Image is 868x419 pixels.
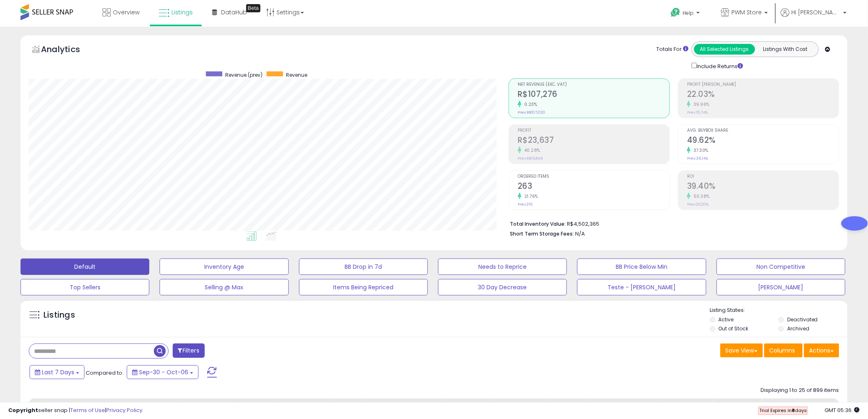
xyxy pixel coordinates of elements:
div: [PERSON_NAME] [498,402,547,410]
span: Net Revenue (Exc. VAT) [518,82,669,87]
span: Revenue (prev) [225,71,263,78]
b: 8 [792,407,795,414]
div: Displaying 1 to 25 of 899 items [761,387,839,394]
b: Total Inventory Value: [510,220,566,227]
div: Cost (Exc. VAT) [283,402,325,419]
span: Last 7 Days [42,368,74,376]
span: DataHub [221,8,247,16]
span: Sep-30 - Oct-06 [139,368,188,376]
span: Ordered Items [518,174,669,179]
button: 30 Day Decrease [438,279,567,295]
a: Privacy Policy [106,406,142,414]
small: 21.76% [521,193,538,199]
button: Default [21,259,149,275]
button: Actions [804,343,839,357]
small: 39.96% [691,101,710,108]
li: R$4,502,365 [510,218,833,228]
small: 50.38% [691,193,710,199]
button: Needs to Reprice [438,259,567,275]
button: Selling @ Max [160,279,288,295]
span: PWM Store [732,8,762,16]
label: Active [719,316,734,323]
button: All Selected Listings [694,44,755,55]
span: Columns [770,346,795,355]
span: ROI [687,174,839,179]
strong: Copyright [8,406,38,414]
span: Trial Expires in days [759,407,807,414]
div: Min Price [449,402,491,410]
a: Help [665,1,708,27]
span: Revenue [286,71,307,78]
h2: 22.03% [687,89,839,101]
p: Listing States: [710,307,847,314]
small: Prev: R$107,030 [518,110,545,115]
div: Fulfillment Cost [332,402,364,419]
div: Title [50,402,178,410]
div: Current Buybox Price [716,402,758,419]
span: 2025-10-14 05:36 GMT [825,406,860,414]
a: Terms of Use [70,406,105,414]
span: Compared to: [86,369,123,377]
span: Help [683,9,694,16]
span: Listings [171,8,193,16]
h2: 49.62% [687,135,839,147]
h5: Analytics [41,44,96,57]
a: Hi [PERSON_NAME] [781,8,847,27]
button: Columns [764,343,803,357]
span: Hi [PERSON_NAME] [792,8,841,16]
button: Non Competitive [717,259,845,275]
label: Archived [787,325,809,332]
button: BB Price Below Min [577,259,706,275]
button: Inventory Age [160,259,288,275]
div: BB Share 24h. [765,402,795,419]
div: Fulfillable Quantity [554,402,582,419]
button: Teste - [PERSON_NAME] [577,279,706,295]
h2: 39.40% [687,181,839,192]
span: Overview [113,8,139,16]
div: Tooltip anchor [246,4,260,12]
h2: R$23,637 [518,135,669,147]
h2: 263 [518,181,669,192]
label: Deactivated [787,316,818,323]
div: Fulfillment [243,402,276,410]
h2: R$107,276 [518,89,669,101]
small: Prev: 15.74% [687,110,708,115]
small: 37.30% [691,147,708,153]
span: Profit [518,128,669,133]
button: Items Being Repriced [299,279,428,295]
div: Repricing [185,402,236,410]
button: Listings With Cost [755,44,816,55]
b: Short Term Storage Fees: [510,230,574,237]
div: seller snap | | [8,407,142,414]
small: 0.23% [521,101,537,108]
button: Top Sellers [21,279,149,295]
button: Save View [720,343,763,357]
span: Avg. Buybox Share [687,128,839,133]
small: Prev: 26.20% [687,202,708,207]
label: Out of Stock [719,325,749,332]
small: Prev: 36.14% [687,156,708,161]
small: Prev: 216 [518,202,532,207]
button: Sep-30 - Oct-06 [127,365,199,379]
span: N/A [575,230,585,238]
button: BB Drop in 7d [299,259,428,275]
h5: Listings [43,309,75,321]
button: Filters [173,343,205,358]
small: 40.28% [521,147,540,153]
button: [PERSON_NAME] [717,279,845,295]
span: Profit [PERSON_NAME] [687,82,839,87]
button: Last 7 Days [30,365,85,379]
div: Listed Price [589,402,660,410]
i: Get Help [671,7,681,18]
div: Num of Comp. [802,402,832,419]
div: Include Returns [685,61,753,70]
div: Amazon Fees [371,402,442,410]
small: Prev: R$16,849 [518,156,543,161]
div: Totals For [657,46,689,53]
